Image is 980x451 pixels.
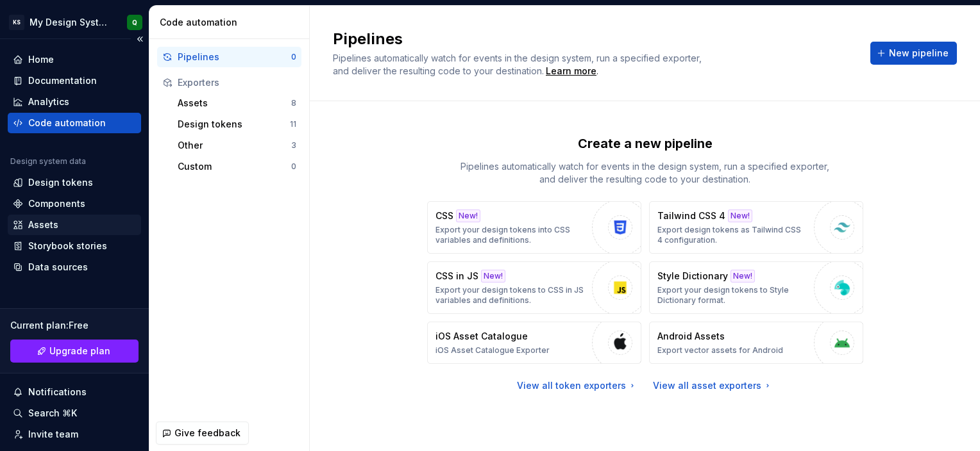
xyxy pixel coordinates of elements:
button: Collapse sidebar [131,30,149,48]
div: Notifications [28,386,87,398]
a: Data sources [8,257,141,277]
p: Pipelines automatically watch for events in the design system, run a specified exporter, and deli... [453,160,838,186]
a: Components [8,193,141,214]
div: Code automation [160,16,304,29]
div: New! [731,270,755,283]
span: . [544,67,598,76]
div: My Design System [30,16,112,29]
a: Analytics [8,92,141,112]
p: CSS in JS [435,270,478,283]
div: 0 [291,52,296,62]
span: New pipeline [889,47,949,60]
div: New! [481,270,505,283]
div: Invite team [28,428,78,441]
button: Give feedback [156,422,249,445]
p: Export your design tokens to CSS in JS variables and definitions. [435,285,586,306]
button: Tailwind CSS 4New!Export design tokens as Tailwind CSS 4 configuration. [649,201,863,254]
button: Assets8 [173,93,301,113]
div: 0 [291,161,296,172]
div: Code automation [28,117,106,129]
div: Data sources [28,261,88,274]
div: Q [132,17,137,28]
p: Export your design tokens into CSS variables and definitions. [435,225,586,245]
a: Home [8,49,141,70]
a: Code automation [8,113,141,133]
div: Analytics [28,95,69,108]
button: Pipelines0 [157,47,301,67]
span: Give feedback [174,427,241,439]
div: Documentation [28,74,97,87]
div: 3 [291,140,296,151]
a: Assets [8,215,141,235]
div: New! [456,209,480,222]
button: Notifications [8,382,141,402]
div: Design tokens [178,118,290,131]
button: Design tokens11 [173,114,301,135]
div: Components [28,197,85,210]
span: Upgrade plan [49,345,110,357]
a: Invite team [8,424,141,445]
button: Other3 [173,135,301,156]
div: KS [9,15,24,30]
div: 11 [290,119,296,129]
div: Assets [28,218,58,231]
p: Export design tokens as Tailwind CSS 4 configuration. [657,225,807,245]
p: Android Assets [657,330,725,343]
button: KSMy Design SystemQ [3,8,146,36]
div: Design system data [10,156,86,167]
a: View all token exporters [517,379,638,392]
p: Style Dictionary [657,270,728,283]
div: 8 [291,98,296,108]
button: Upgrade plan [10,340,139,363]
p: Export vector assets for Android [657,345,783,356]
div: Other [178,139,291,152]
div: Exporters [178,76,296,89]
a: Storybook stories [8,236,141,256]
p: Create a new pipeline [578,135,713,152]
div: Assets [178,97,291,110]
h2: Pipelines [333,29,855,49]
p: iOS Asset Catalogue Exporter [435,345,550,356]
div: Pipelines [178,51,291,63]
button: Search ⌘K [8,403,141,423]
a: Documentation [8,70,141,91]
div: New! [728,209,752,222]
button: New pipeline [870,42,957,65]
button: CSSNew!Export your design tokens into CSS variables and definitions. [427,201,641,254]
a: Learn more [546,65,596,78]
div: Design tokens [28,176,93,189]
p: iOS Asset Catalogue [435,330,528,343]
button: Android AssetsExport vector assets for Android [649,322,863,364]
p: Export your design tokens to Style Dictionary format. [657,285,807,306]
div: Current plan : Free [10,319,139,332]
button: iOS Asset CatalogueiOS Asset Catalogue Exporter [427,322,641,364]
button: CSS in JSNew!Export your design tokens to CSS in JS variables and definitions. [427,261,641,314]
div: Storybook stories [28,240,107,252]
p: Tailwind CSS 4 [657,209,725,222]
div: Custom [178,160,291,173]
div: Home [28,53,54,66]
button: Custom0 [173,156,301,177]
a: View all asset exporters [653,379,773,392]
p: CSS [435,209,453,222]
button: Style DictionaryNew!Export your design tokens to Style Dictionary format. [649,261,863,314]
div: Search ⌘K [28,407,77,420]
a: Design tokens [8,172,141,193]
span: Pipelines automatically watch for events in the design system, run a specified exporter, and deli... [333,53,704,76]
